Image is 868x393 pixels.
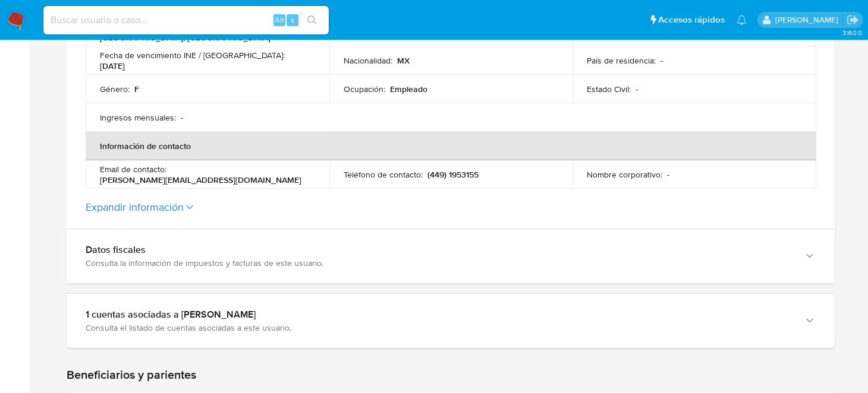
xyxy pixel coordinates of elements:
[658,14,725,26] span: Accesos rápidos
[847,14,859,26] a: Salir
[842,28,862,37] span: 3.160.0
[275,14,284,26] span: Alt
[775,14,842,26] p: brenda.morenoreyes@mercadolibre.com.mx
[737,15,747,25] a: Notificaciones
[300,12,324,28] button: search-icon
[291,14,294,26] span: s
[43,12,329,28] input: Buscar usuario o caso...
